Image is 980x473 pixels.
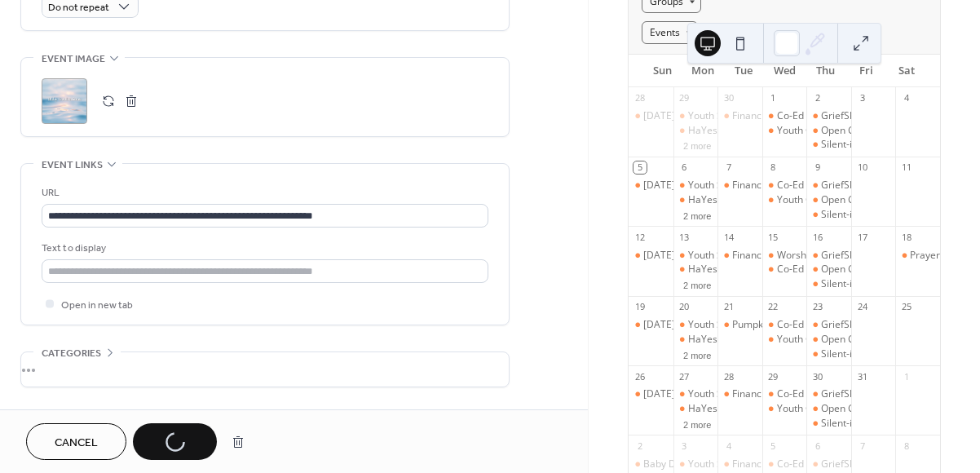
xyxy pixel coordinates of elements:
[900,92,912,104] div: 4
[900,161,912,174] div: 11
[42,240,485,257] div: Text to display
[777,387,863,401] div: Co-Ed Small Group
[900,301,912,313] div: 25
[777,333,834,347] div: Youth Group
[633,161,646,174] div: 5
[677,347,717,361] button: 2 more
[806,318,851,332] div: GriefShare
[777,318,863,332] div: Co-Ed Small Group
[856,440,868,452] div: 7
[673,124,718,138] div: HaYesod, The Foundation Small Group
[642,55,682,87] div: Sun
[643,387,719,401] div: [DATE] Message
[688,249,773,263] div: Youth Small Group
[806,263,851,276] div: Open Gym Basketball Group
[732,179,873,192] div: Financial [GEOGRAPHIC_DATA]
[762,249,807,263] div: Worship Night
[682,55,723,87] div: Mon
[629,249,673,263] div: Sunday Message
[633,370,646,382] div: 26
[811,301,823,313] div: 23
[767,301,779,313] div: 22
[42,78,87,124] div: ;
[821,318,871,332] div: GriefShare
[678,370,691,382] div: 27
[629,179,673,192] div: Sunday Message
[633,231,646,243] div: 12
[805,55,845,87] div: Thu
[811,440,823,452] div: 6
[629,458,673,471] div: Baby Dedications
[717,109,762,123] div: Financial Peace University
[900,440,912,452] div: 8
[688,402,863,416] div: HaYesod, The Foundation Small Group
[821,109,871,123] div: GriefShare
[821,193,950,207] div: Open Gym Basketball Group
[688,109,773,123] div: Youth Small Group
[762,402,807,416] div: Youth Group
[767,440,779,452] div: 5
[643,109,719,123] div: [DATE] Message
[717,458,762,471] div: Financial Peace University
[856,301,868,313] div: 24
[886,55,927,87] div: Sat
[722,92,735,104] div: 30
[678,440,691,452] div: 3
[821,124,950,138] div: Open Gym Basketball Group
[732,109,873,123] div: Financial [GEOGRAPHIC_DATA]
[821,277,911,291] div: Silent-ish Book Club
[762,318,807,332] div: Co-Ed Small Group
[806,347,851,361] div: Silent-ish Book Club
[688,193,863,207] div: HaYesod, The Foundation Small Group
[678,301,691,313] div: 20
[900,370,912,382] div: 1
[806,458,851,471] div: GriefShare
[61,297,133,314] span: Open in new tab
[688,333,863,347] div: HaYesod, The Foundation Small Group
[762,458,807,471] div: Co-Ed Small Group
[767,161,779,174] div: 8
[821,138,911,152] div: Silent-ish Book Club
[900,231,912,243] div: 18
[806,249,851,263] div: GriefShare
[895,249,940,263] div: Prayer Group
[673,387,718,401] div: Youth Small Group
[629,109,673,123] div: Sunday Message
[910,249,971,263] div: Prayer Group
[732,458,873,471] div: Financial [GEOGRAPHIC_DATA]
[821,347,911,361] div: Silent-ish Book Club
[777,179,863,192] div: Co-Ed Small Group
[677,208,717,222] button: 2 more
[643,179,719,192] div: [DATE] Message
[688,263,863,276] div: HaYesod, The Foundation Small Group
[673,193,718,207] div: HaYesod, The Foundation Small Group
[856,161,868,174] div: 10
[777,402,834,416] div: Youth Group
[821,417,911,431] div: Silent-ish Book Club
[42,345,101,362] span: Categories
[856,92,868,104] div: 3
[821,179,871,192] div: GriefShare
[722,301,735,313] div: 21
[806,208,851,222] div: Silent-ish Book Club
[806,277,851,291] div: Silent-ish Book Club
[806,124,851,138] div: Open Gym Basketball Group
[806,109,851,123] div: GriefShare
[806,417,851,431] div: Silent-ish Book Club
[21,352,509,387] div: •••
[688,179,773,192] div: Youth Small Group
[722,161,735,174] div: 7
[629,387,673,401] div: Sunday Message
[643,249,719,263] div: [DATE] Message
[722,440,735,452] div: 4
[673,402,718,416] div: HaYesod, The Foundation Small Group
[633,92,646,104] div: 28
[633,440,646,452] div: 2
[806,333,851,347] div: Open Gym Basketball Group
[777,249,841,263] div: Worship Night
[806,402,851,416] div: Open Gym Basketball Group
[777,109,863,123] div: Co-Ed Small Group
[777,458,863,471] div: Co-Ed Small Group
[673,333,718,347] div: HaYesod, The Foundation Small Group
[821,387,871,401] div: GriefShare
